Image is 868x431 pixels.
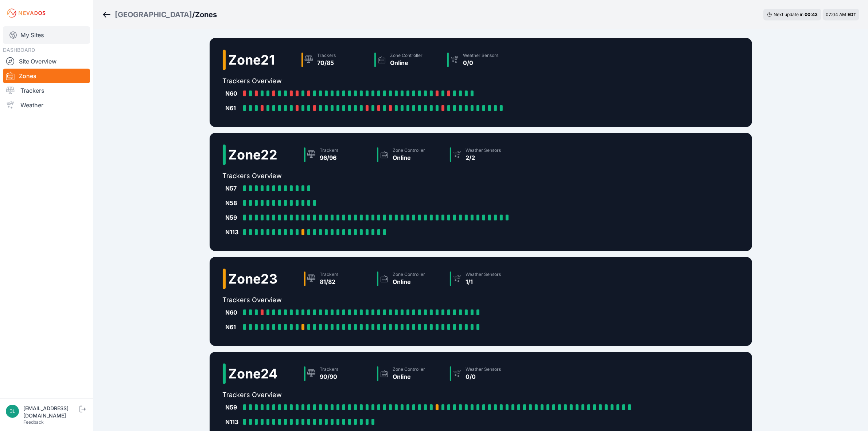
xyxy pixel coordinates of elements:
h2: Zone 24 [229,366,278,381]
div: [EMAIL_ADDRESS][DOMAIN_NAME] [23,405,78,419]
a: Weather Sensors0/0 [447,363,520,384]
a: Trackers [3,83,90,98]
div: N61 [226,323,240,331]
div: 96/96 [320,153,339,162]
a: Trackers96/96 [301,145,374,165]
div: Zone Controller [393,147,425,153]
div: Trackers [320,147,339,153]
div: N61 [226,104,240,112]
div: Weather Sensors [466,147,501,153]
h2: Zone 23 [229,272,278,286]
h2: Trackers Overview [223,390,637,400]
div: N59 [226,213,240,222]
div: 0/0 [463,58,499,67]
a: [GEOGRAPHIC_DATA] [115,9,192,20]
h2: Zone 21 [229,53,275,67]
div: Online [393,153,425,162]
div: N58 [226,199,240,207]
div: Online [393,372,425,381]
a: Feedback [23,419,44,425]
a: Trackers81/82 [301,269,374,289]
a: Zones [3,69,90,83]
span: EDT [848,12,856,17]
div: Zone Controller [393,366,425,372]
div: Trackers [320,272,339,277]
nav: Breadcrumb [102,5,217,24]
span: 07:04 AM [826,12,846,17]
span: / [192,9,195,20]
div: 70/85 [318,58,336,67]
div: Weather Sensors [466,366,501,372]
div: 81/82 [320,277,339,286]
div: N60 [226,89,240,98]
a: Trackers70/85 [299,50,371,70]
div: N57 [226,184,240,193]
span: Next update in [774,12,803,17]
div: 00 : 43 [805,12,818,18]
h2: Trackers Overview [223,171,520,181]
h3: Zones [195,9,217,20]
div: N60 [226,308,240,317]
div: Online [390,58,423,67]
div: 2/2 [466,153,501,162]
div: Zone Controller [390,53,423,58]
a: Weather Sensors0/0 [444,50,517,70]
div: N113 [226,228,240,236]
div: N59 [226,403,240,412]
div: 90/90 [320,372,339,381]
div: N113 [226,417,240,426]
a: Site Overview [3,54,90,69]
div: 1/1 [466,277,501,286]
span: DASHBOARD [3,47,35,53]
a: Weather Sensors2/2 [447,145,520,165]
div: Trackers [320,366,339,372]
a: My Sites [3,26,90,44]
div: Zone Controller [393,272,425,277]
img: blippencott@invenergy.com [6,405,19,418]
a: Weather Sensors1/1 [447,269,520,289]
h2: Trackers Overview [223,295,520,305]
img: Nevados [6,7,47,19]
h2: Zone 22 [229,147,278,162]
div: Weather Sensors [463,53,499,58]
a: Trackers90/90 [301,363,374,384]
a: Weather [3,98,90,112]
h2: Trackers Overview [223,76,517,86]
div: Weather Sensors [466,272,501,277]
div: Trackers [318,53,336,58]
div: 0/0 [466,372,501,381]
div: Online [393,277,425,286]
